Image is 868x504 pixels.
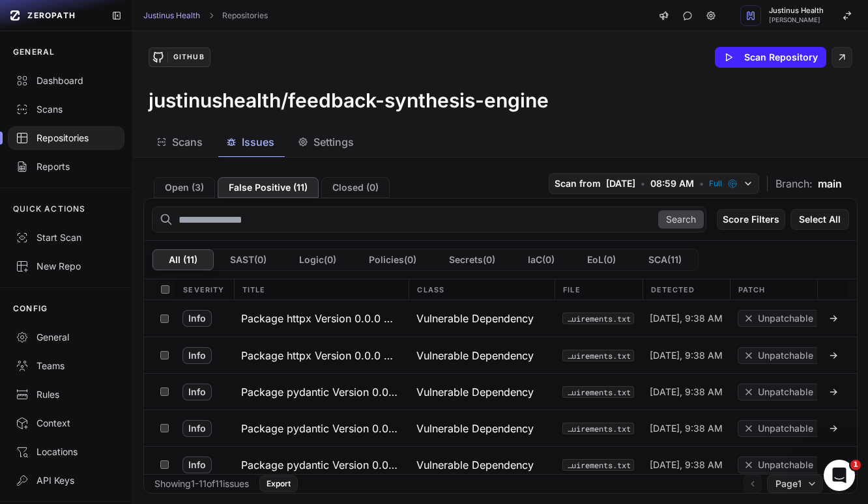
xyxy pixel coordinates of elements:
button: requirements.txt [562,423,634,434]
span: Unpatchable [758,312,813,325]
div: New Repo [16,260,117,273]
span: Settings [313,134,354,150]
button: Page1 [767,475,823,493]
span: [DATE], 9:38 AM [650,385,721,399]
div: General [16,331,117,344]
div: Scans [16,103,117,116]
button: False Positive (11) [218,177,319,198]
div: Class [409,279,555,300]
div: Showing 1 - 11 of 11 issues [154,477,249,490]
h3: Package httpx Version 0.0.0 Has Vulnerability PYSEC-2022-183 [241,348,401,363]
div: Info Package pydantic Version 0.0.0 Has Vulnerability PYSEC-2021-47 Vulnerable Dependency require... [144,446,857,483]
button: Open (3) [154,177,215,198]
span: Vulnerable Dependency [416,384,534,400]
button: Package pydantic Version 0.0.0 Has Vulnerability GHSA-5jqp-qgf6-3pvh [233,374,409,410]
span: [DATE], 9:38 AM [650,312,721,325]
svg: chevron right, [207,11,216,20]
button: SCA(11) [632,249,698,270]
div: Title [234,279,409,300]
span: Unpatchable [758,422,813,435]
span: main [818,176,842,191]
button: EoL(0) [571,249,632,270]
button: Policies(0) [353,249,433,270]
div: Dashboard [16,74,117,87]
a: Repositories [222,10,268,21]
p: CONFIG [13,303,48,314]
button: Search [658,210,704,229]
div: Info Package pydantic Version 0.0.0 Has Vulnerability GHSA-5jqp-qgf6-3pvh Vulnerable Dependency r... [144,373,857,410]
div: Patch [730,279,817,300]
span: Scan from [555,177,601,190]
iframe: Intercom live chat [824,460,855,491]
span: Info [182,420,212,437]
span: Unpatchable [758,458,813,471]
div: Locations [16,445,117,458]
div: GitHub [167,51,209,63]
button: Package httpx Version 0.0.0 Has Vulnerability GHSA-h8pj-cxx2-jfg2 [233,300,409,337]
span: Info [182,310,212,327]
div: Context [16,417,117,430]
div: Info Package pydantic Version 0.0.0 Has Vulnerability GHSA-mr82-8j83-vxmv Vulnerable Dependency r... [144,410,857,446]
span: Full [709,178,722,189]
button: Select All [790,209,849,230]
h3: Package pydantic Version 0.0.0 Has Vulnerability GHSA-mr82-8j83-vxmv [241,421,401,436]
button: Package pydantic Version 0.0.0 Has Vulnerability GHSA-mr82-8j83-vxmv [233,410,409,446]
button: requirements.txt [562,459,634,471]
span: Vulnerable Dependency [416,348,534,363]
div: File [555,279,642,300]
nav: breadcrumb [143,10,268,21]
div: Start Scan [16,231,117,244]
span: Info [182,347,212,364]
h3: Package pydantic Version 0.0.0 Has Vulnerability PYSEC-2021-47 [241,457,401,473]
span: ZEROPATH [27,10,76,21]
span: [PERSON_NAME] [769,17,824,23]
span: Info [182,384,212,400]
span: Branch: [775,176,813,191]
div: API Keys [16,474,117,487]
span: Vulnerable Dependency [416,421,534,436]
span: [DATE], 9:38 AM [650,349,721,362]
div: Info Package httpx Version 0.0.0 Has Vulnerability PYSEC-2022-183 Vulnerable Dependency requireme... [144,337,857,373]
span: 1 [850,460,861,470]
button: Scan from [DATE] • 08:59 AM • Full [549,173,759,194]
span: [DATE], 9:38 AM [650,422,721,435]
h3: Package httpx Version 0.0.0 Has Vulnerability GHSA-h8pj-cxx2-jfg2 [241,311,401,326]
span: 08:59 AM [650,177,694,190]
div: Severity [175,279,234,300]
span: • [641,177,645,190]
button: Package pydantic Version 0.0.0 Has Vulnerability PYSEC-2021-47 [233,447,409,483]
span: Unpatchable [758,349,813,362]
a: ZEROPATH [5,5,101,26]
button: Secrets(0) [433,249,512,270]
span: Vulnerable Dependency [416,457,534,473]
div: Rules [16,388,117,401]
button: Package httpx Version 0.0.0 Has Vulnerability PYSEC-2022-183 [233,337,409,373]
span: [DATE], 9:38 AM [650,458,721,471]
span: Scans [172,134,203,150]
div: Info Package httpx Version 0.0.0 Has Vulnerability GHSA-h8pj-cxx2-jfg2 Vulnerable Dependency requ... [144,300,857,337]
span: Issues [242,134,274,150]
button: Export [259,475,298,492]
button: requirements.txt [562,386,634,398]
p: GENERAL [13,47,55,57]
span: Justinus Health [769,7,824,14]
h3: Package pydantic Version 0.0.0 Has Vulnerability GHSA-5jqp-qgf6-3pvh [241,384,401,400]
button: Scan Repository [715,47,826,68]
span: Unpatchable [758,385,813,399]
button: Closed (0) [321,177,390,198]
button: Logic(0) [283,249,353,270]
button: Score Filters [717,209,785,230]
div: Teams [16,359,117,372]
span: • [699,177,704,190]
button: requirements.txt [562,350,634,361]
h3: justinushealth/feedback-synthesis-engine [149,89,549,112]
button: All (11) [152,249,214,270]
div: Reports [16,160,117,173]
button: IaC(0) [512,249,571,270]
span: [DATE] [606,177,635,190]
span: Info [182,456,212,473]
